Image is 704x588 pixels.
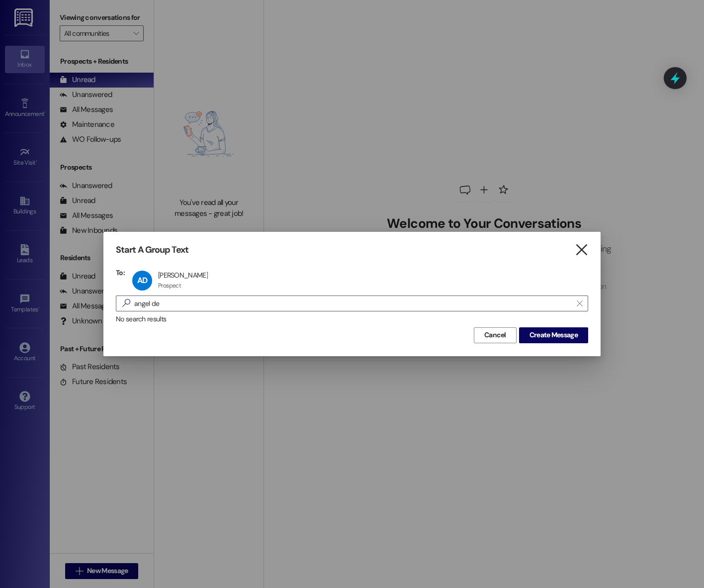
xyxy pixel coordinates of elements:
span: AD [137,275,147,286]
button: Create Message [519,327,588,343]
button: Clear text [572,296,588,311]
h3: To: [116,268,125,277]
div: No search results [116,314,588,324]
i:  [118,298,134,308]
i:  [577,299,582,307]
div: Prospect [158,282,181,290]
span: Cancel [484,330,506,340]
span: Create Message [529,330,578,340]
i:  [575,245,588,255]
button: Cancel [474,327,517,343]
h3: Start A Group Text [116,244,188,256]
div: [PERSON_NAME] [158,271,208,280]
input: Search for any contact or apartment [134,296,572,310]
